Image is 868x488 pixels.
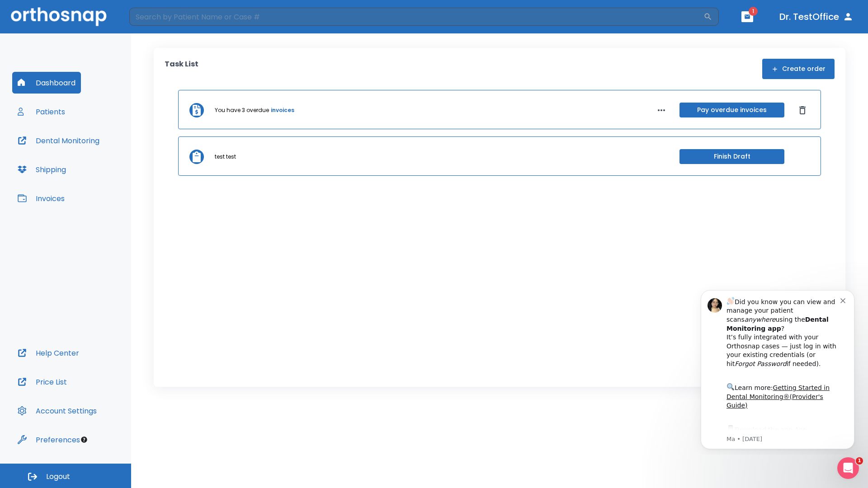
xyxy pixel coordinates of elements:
[679,103,784,117] button: Pay overdue invoices
[12,188,70,209] button: Invoices
[856,457,863,465] span: 1
[12,400,102,422] button: Account Settings
[12,371,72,393] button: Price List
[39,142,153,188] div: Download the app: | ​ Let us know if you need help getting started!
[12,130,105,151] button: Dental Monitoring
[12,342,85,364] button: Help Center
[837,457,859,479] iframe: Intercom live chat
[46,472,70,482] span: Logout
[12,429,85,450] button: Preferences
[215,153,236,161] p: test test
[215,106,269,114] p: You have 3 overdue
[776,9,857,25] button: Dr. TestOffice
[795,103,810,117] button: Dismiss
[153,14,160,21] button: Dismiss notification
[679,149,784,164] button: Finish Draft
[129,8,703,26] input: Search by Patient Name or Case #
[80,436,88,444] div: Tooltip anchor
[39,153,153,161] p: Message from Ma, sent 4w ago
[11,7,107,26] img: Orthosnap
[12,101,71,122] button: Patients
[12,159,71,180] button: Shipping
[749,7,758,16] span: 1
[12,72,81,94] button: Dashboard
[39,144,120,160] a: App Store
[271,106,294,114] a: invoices
[165,59,198,79] p: Task List
[687,282,868,455] iframe: Intercom notifications message
[762,59,835,79] button: Create order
